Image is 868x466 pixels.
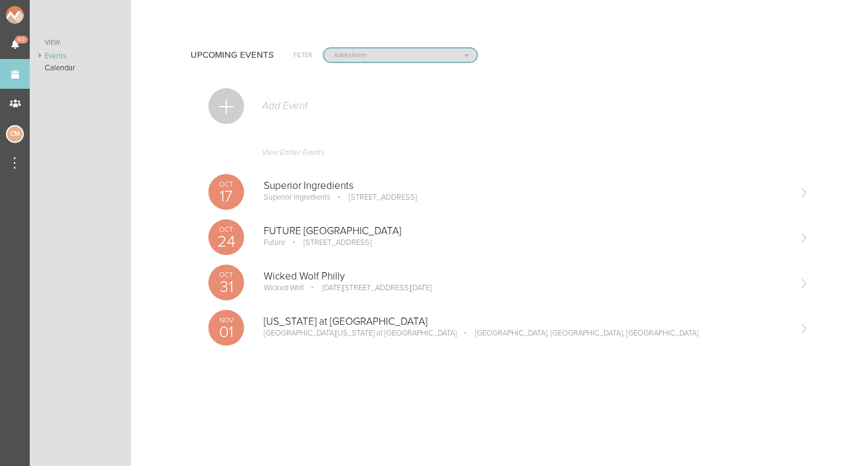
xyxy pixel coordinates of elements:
p: 17 [208,188,244,204]
p: Oct [208,226,244,233]
p: Wicked Wolf Philly [264,271,789,282]
h4: Upcoming Events [191,50,274,60]
a: View Earlier Events [208,142,808,169]
p: [GEOGRAPHIC_DATA], [GEOGRAPHIC_DATA], [GEOGRAPHIC_DATA] [458,328,698,338]
p: 31 [208,279,244,295]
p: Oct [208,271,244,278]
span: 60 [15,36,28,44]
p: Wicked Wolf [264,283,304,293]
a: View [30,36,131,50]
p: 01 [208,324,244,340]
img: NOMAD [6,6,73,24]
p: Add Event [261,100,308,112]
p: Oct [208,181,244,188]
p: Superior Ingredients [264,192,330,202]
div: Charlie McGinley [6,125,24,143]
p: [STREET_ADDRESS] [287,238,371,247]
p: [DATE][STREET_ADDRESS][DATE] [305,283,432,293]
p: [STREET_ADDRESS] [332,192,417,202]
p: Superior Ingredients [264,180,789,192]
p: [US_STATE] at [GEOGRAPHIC_DATA] [264,316,789,328]
p: 24 [208,234,244,250]
p: Future [264,238,285,247]
a: Calendar [30,62,131,74]
a: Events [30,50,131,62]
p: Nov [208,316,244,324]
p: FUTURE [GEOGRAPHIC_DATA] [264,225,789,237]
p: [GEOGRAPHIC_DATA][US_STATE] at [GEOGRAPHIC_DATA] [264,328,457,338]
h6: Filter [294,50,313,60]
